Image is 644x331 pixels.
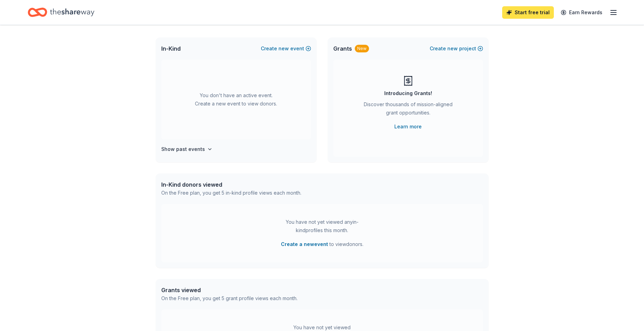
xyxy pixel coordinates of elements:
[28,4,94,20] a: Home
[161,145,205,153] h4: Show past events
[281,240,328,248] button: Create a newevent
[161,44,181,53] span: In-Kind
[281,240,363,248] span: to view donors .
[430,44,483,53] button: Createnewproject
[161,60,311,139] div: You don't have an active event. Create a new event to view donors.
[161,189,301,197] div: On the Free plan, you get 5 in-kind profile views each month.
[384,89,432,97] div: Introducing Grants!
[261,44,311,53] button: Createnewevent
[447,44,458,53] span: new
[361,100,455,120] div: Discover thousands of mission-aligned grant opportunities.
[557,6,607,19] a: Earn Rewards
[279,218,366,235] div: You have not yet viewed any in-kind profiles this month.
[355,45,369,52] div: New
[278,44,289,53] span: new
[502,6,554,19] a: Start free trial
[333,44,352,53] span: Grants
[161,286,298,294] div: Grants viewed
[161,294,298,303] div: On the Free plan, you get 5 grant profile views each month.
[394,122,422,131] a: Learn more
[161,180,301,189] div: In-Kind donors viewed
[161,145,213,153] button: Show past events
